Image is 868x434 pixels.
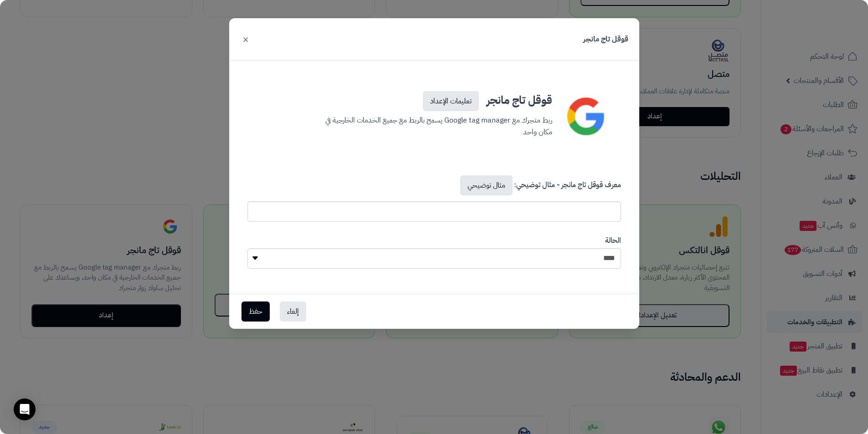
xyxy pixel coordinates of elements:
[605,235,621,246] label: الحالة
[460,175,513,195] a: مثال توضيحي
[459,175,621,199] label: معرف قوقل تاج مانجر - مثال توضيحي:
[316,87,552,111] h3: قوقل تاج مانجر
[14,398,36,420] div: Open Intercom Messenger
[280,301,306,322] button: إلغاء
[556,87,615,145] img: google-icon.png
[583,34,628,45] h3: قوقل تاج مانجر
[241,301,270,322] button: حفظ
[423,91,479,111] a: تعليمات الإعداد
[316,111,552,138] p: ربط متجرك مع Google tag manager يسمح بالربط مع جميع الخدمات الخارجية في مكان واحد
[240,29,251,49] button: ×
